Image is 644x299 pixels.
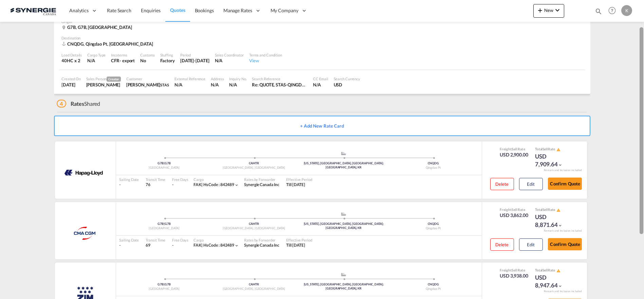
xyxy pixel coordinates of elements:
div: N/A [313,82,328,88]
div: hs code : 842489 [194,243,234,248]
div: [US_STATE], [GEOGRAPHIC_DATA], [GEOGRAPHIC_DATA]; [GEOGRAPHIC_DATA], KR [299,222,388,230]
div: Sailing Date [119,177,139,182]
div: 69 [146,243,165,248]
div: 40HC x 2 [62,57,82,64]
span: | [201,182,203,187]
span: Sell [512,268,517,272]
md-icon: icon-chevron-down [558,223,563,228]
span: G7B [165,222,171,226]
md-icon: assets/icons/custom/ship-fill.svg [339,212,348,216]
div: N/A [211,82,224,88]
div: CC Email [313,76,328,81]
div: - export [119,57,135,64]
div: Qingdao Pt [388,166,478,170]
div: No [140,57,154,64]
span: Quotes [170,7,185,13]
md-icon: icon-alert [556,208,560,212]
div: K [621,5,632,16]
div: CAMTR [209,282,299,287]
div: Inquiry No. [229,76,246,81]
div: [GEOGRAPHIC_DATA] [119,166,209,170]
span: Rates [71,100,84,107]
div: Karine Harvey [126,82,169,88]
div: CNQDG [388,282,478,287]
span: Rate Search [107,7,131,13]
span: Till [DATE] [286,182,305,187]
div: [GEOGRAPHIC_DATA] [119,226,209,231]
div: 21 Aug 2025 [62,82,81,88]
div: Karen Mercier [86,82,121,88]
div: - [119,243,139,248]
div: Synergie Canada Inc [244,182,279,188]
div: Total Rate [535,268,569,273]
span: Enquiries [141,7,161,13]
div: Remark and Inclusion included [539,168,587,172]
div: Cargo Type [87,52,106,57]
div: Cargo [194,237,239,243]
div: Shared [57,100,100,107]
span: FAK [194,182,203,187]
div: Till 30 Sep 2025 [286,243,305,248]
span: G7B [158,282,165,286]
div: Freight Rate [500,268,528,272]
div: USD 8,947.64 [535,273,569,290]
span: Synergie Canada Inc [244,243,279,248]
div: Stuffing [160,52,175,57]
md-icon: icon-plus 400-fg [536,6,544,14]
div: Total Rate [535,207,569,213]
div: Total Rate [535,147,569,152]
button: icon-alert [556,268,560,273]
div: View [249,57,282,64]
img: CMA CGM [68,225,102,242]
span: | [164,222,165,226]
div: 76 [146,182,165,188]
div: Search Reference [252,76,308,81]
span: | [201,243,203,248]
div: Rates by Forwarder [244,237,279,243]
span: Till [DATE] [286,243,305,248]
div: Customs [140,52,154,57]
img: 1f56c880d42311ef80fc7dca854c8e59.png [10,3,56,18]
div: [GEOGRAPHIC_DATA], [GEOGRAPHIC_DATA] [209,226,299,231]
button: Confirm Quote [548,178,582,190]
div: Effective Period [286,237,312,243]
div: [GEOGRAPHIC_DATA], [GEOGRAPHIC_DATA] [209,166,299,170]
div: USD [334,82,361,88]
div: CNQDG [388,222,478,226]
span: Sell [542,147,548,151]
button: icon-alert [556,147,560,152]
div: Factory Stuffing [160,57,175,64]
div: Terms and Condition [249,52,282,57]
div: N/A [215,57,244,64]
div: Sales Person [86,76,121,82]
div: N/A [174,82,205,88]
div: Search Currency [334,76,361,81]
div: Destination [62,35,583,40]
div: Customer [126,76,169,81]
div: Remark and Inclusion included [539,229,587,233]
div: CAMTR [209,222,299,226]
span: G7B [165,282,171,286]
div: Created On [62,76,81,81]
div: External Reference [174,76,205,81]
span: Creator [107,77,121,82]
div: [GEOGRAPHIC_DATA], [GEOGRAPHIC_DATA] [209,287,299,291]
md-icon: icon-chevron-down [234,183,239,187]
div: - [172,182,173,188]
div: 30 Sep 2025 [180,57,209,64]
span: | [164,282,165,286]
button: Edit [519,178,543,190]
button: icon-plus 400-fgNewicon-chevron-down [533,4,564,18]
button: Confirm Quote [548,238,582,250]
span: FAK [194,243,203,248]
div: Rates by Forwarder [244,177,279,182]
md-icon: icon-alert [556,269,560,273]
div: USD 7,909.64 [535,152,569,169]
span: G7B [165,161,171,165]
div: Qingdao Pt [388,226,478,231]
button: Delete [490,178,514,190]
div: Freight Rate [500,147,528,151]
span: Analytics [69,7,89,14]
span: Sell [542,268,548,272]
